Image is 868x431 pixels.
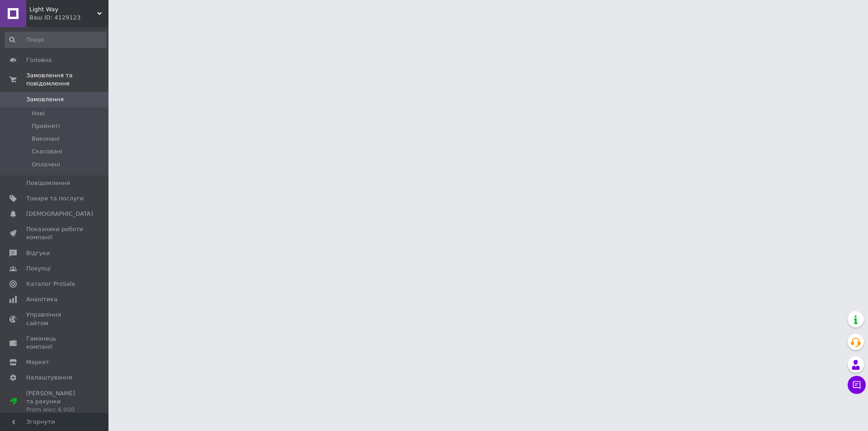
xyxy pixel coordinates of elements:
span: Налаштування [26,374,72,382]
span: Замовлення [26,95,64,104]
button: Чат з покупцем [848,376,866,394]
span: Гаманець компанії [26,335,84,351]
input: Пошук [5,32,107,48]
span: Покупці [26,265,51,273]
span: Головна [26,56,52,64]
div: Prom мікс 6 000 [26,406,84,414]
span: Повідомлення [26,179,70,187]
span: Показники роботи компанії [26,225,84,242]
span: Виконані [32,135,60,143]
span: [DEMOGRAPHIC_DATA] [26,210,93,218]
span: Маркет [26,358,49,366]
span: Каталог ProSale [26,280,75,288]
span: [PERSON_NAME] та рахунки [26,389,84,414]
div: Ваш ID: 4129123 [29,14,108,22]
span: Оплачені [32,161,60,169]
span: Скасовані [32,147,62,156]
span: Прийняті [32,122,60,130]
span: Нові [32,109,45,118]
span: Замовлення та повідомлення [26,71,108,88]
span: Light Way [29,5,97,14]
span: Товари та послуги [26,194,84,203]
span: Управління сайтом [26,311,84,327]
span: Відгуки [26,249,50,257]
span: Аналітика [26,295,57,303]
